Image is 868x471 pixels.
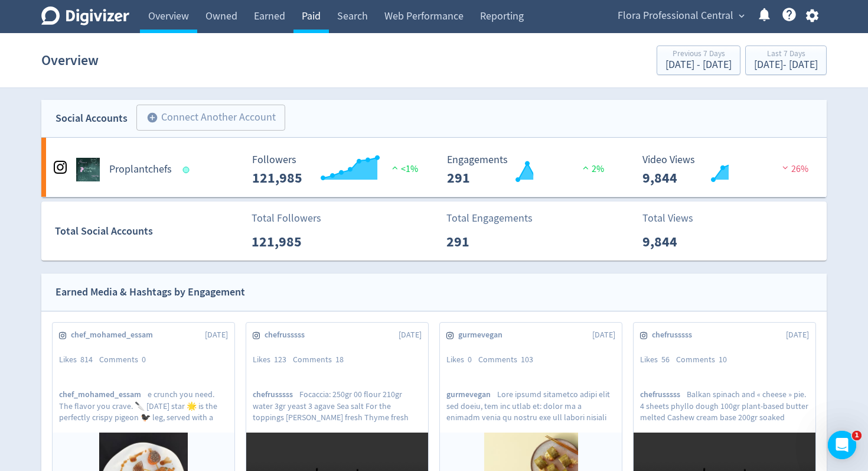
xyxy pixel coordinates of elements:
span: chefrusssss [253,389,299,400]
p: Total Engagements [446,210,533,226]
p: 291 [446,231,514,252]
div: Earned Media & Hashtags by Engagement [56,284,245,301]
span: 2% [580,163,604,175]
div: Last 7 Days [754,50,818,60]
a: Connect Another Account [128,106,285,131]
div: Social Accounts [56,110,128,127]
span: [DATE] [592,329,615,341]
span: chefrusssss [652,329,699,341]
div: Likes [59,354,99,366]
span: expand_more [736,11,747,21]
button: Connect Another Account [136,105,285,131]
button: Previous 7 Days[DATE] - [DATE] [657,46,740,75]
span: 10 [719,354,727,365]
p: 9,844 [642,231,710,252]
div: Likes [640,354,676,366]
p: 121,985 [252,231,319,252]
span: gurmevegan [458,329,509,341]
span: 1 [852,431,862,440]
div: Likes [253,354,293,366]
span: 103 [521,354,533,365]
img: positive-performance.svg [580,163,592,172]
span: chefrusssss [640,389,687,400]
p: Lore ipsumd sitametco adipi elit sed doeiu, tem inc utlab et: dolor ma a enimadm venia qu nostru ... [446,389,615,422]
div: Previous 7 Days [665,50,732,60]
p: e crunch you need. The flavor you crave. 🔪 [DATE] star 🌟 is the perfectly crispy pigeon 🐦‍⬛ leg, ... [59,389,228,422]
div: [DATE] - [DATE] [665,60,732,70]
div: Comments [99,354,152,366]
a: Proplantchefs undefinedProplantchefs Followers --- Followers 121,985 <1% Engagements 291 Engageme... [41,138,827,197]
img: Proplantchefs undefined [76,158,100,181]
span: <1% [389,163,418,175]
span: chefrusssss [265,329,311,341]
div: Comments [676,354,733,366]
p: Total Followers [252,210,321,226]
svg: Engagements 291 [441,154,618,186]
span: 814 [80,354,93,365]
p: Focaccia: 250gr 00 flour 210gr water 3gr yeast 3 agave Sea salt For the toppings [PERSON_NAME] fr... [253,389,422,422]
span: 123 [274,354,286,365]
svg: Video Views 9,844 [637,154,814,186]
span: Flora Professional Central [618,7,733,25]
span: [DATE] [205,329,228,341]
div: Comments [478,354,540,366]
img: positive-performance.svg [389,163,401,172]
h5: Proplantchefs [109,163,172,177]
span: chef_mohamed_essam [71,329,159,341]
svg: Followers --- [246,154,423,186]
div: [DATE] - [DATE] [754,60,818,70]
h1: Overview [41,41,99,79]
span: gurmevegan [446,389,497,400]
div: Total Social Accounts [55,223,243,240]
iframe: Intercom live chat [828,431,856,459]
span: chef_mohamed_essam [59,389,148,400]
div: Likes [446,354,478,366]
span: [DATE] [786,329,809,341]
button: Flora Professional Central [614,7,748,25]
span: 18 [335,354,344,365]
span: 0 [142,354,146,365]
p: Balkan spinach and « cheese » pie. 4 sheets phyllo dough 100gr plant-based butter melted Cashew c... [640,389,809,422]
p: Total Views [642,210,710,226]
span: [DATE] [399,329,422,341]
span: 0 [468,354,472,365]
button: Last 7 Days[DATE]- [DATE] [745,46,827,75]
span: Data last synced: 6 Oct 2025, 5:01am (AEDT) [183,167,193,173]
span: 26% [779,163,808,175]
span: add_circle [146,112,158,124]
span: 56 [661,354,670,365]
div: Comments [293,354,350,366]
img: negative-performance.svg [779,163,791,172]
